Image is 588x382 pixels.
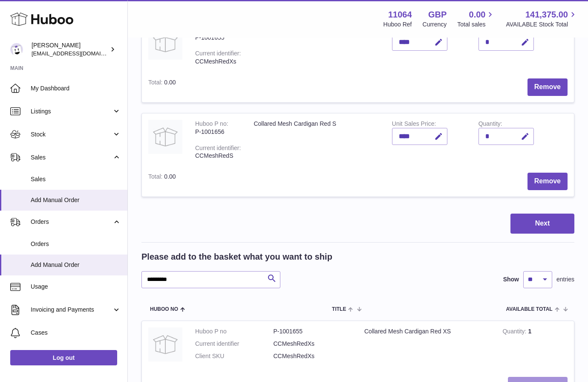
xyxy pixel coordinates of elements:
[31,306,112,314] span: Invoicing and Payments
[527,78,568,96] button: Remove
[392,120,436,129] label: Unit Sales Price
[506,9,578,29] a: 141,375.00 AVAILABLE Stock Total
[525,9,568,20] span: 141,375.00
[423,20,447,29] div: Currency
[195,340,274,348] dt: Current identifier
[148,173,164,182] label: Total
[31,107,112,116] span: Listings
[457,20,495,29] span: Total sales
[31,329,121,337] span: Cases
[195,352,274,360] dt: Client SKU
[31,153,112,162] span: Sales
[32,50,125,57] span: [EMAIL_ADDRESS][DOMAIN_NAME]
[141,251,332,263] h2: Please add to the basket what you want to ship
[247,19,385,72] td: Collared Mesh Cardigan Red XS
[195,120,228,129] div: Huboo P no
[502,328,528,337] strong: Quantity
[195,145,241,153] div: Current identifier
[195,34,241,42] div: P-1001655
[32,41,108,58] div: [PERSON_NAME]
[358,321,496,371] td: Collared Mesh Cardigan Red XS
[506,20,578,29] span: AVAILABLE Stock Total
[195,327,274,336] dt: Huboo P no
[148,79,164,88] label: Total
[195,58,241,66] div: CCMeshRedXs
[503,275,519,284] label: Show
[31,196,121,204] span: Add Manual Order
[506,307,553,312] span: AVAILABLE Total
[148,327,182,362] img: Collared Mesh Cardigan Red XS
[31,130,112,139] span: Stock
[383,20,412,29] div: Huboo Ref
[195,50,241,59] div: Current identifier
[247,113,385,166] td: Collared Mesh Cardigan Red S
[274,352,352,360] dd: CCMeshRedXs
[150,307,178,312] span: Huboo no
[31,218,112,226] span: Orders
[10,43,23,56] img: imichellrs@gmail.com
[31,261,121,269] span: Add Manual Order
[510,214,574,234] button: Next
[496,321,574,371] td: 1
[388,9,412,20] strong: 11064
[469,9,486,20] span: 0.00
[428,9,447,20] strong: GBP
[556,275,574,284] span: entries
[31,175,121,183] span: Sales
[527,173,568,190] button: Remove
[31,84,121,93] span: My Dashboard
[164,79,176,86] span: 0.00
[148,26,182,60] img: Collared Mesh Cardigan Red XS
[164,173,176,180] span: 0.00
[10,350,117,365] a: Log out
[332,307,346,312] span: Title
[274,340,352,348] dd: CCMeshRedXs
[31,240,121,248] span: Orders
[195,128,241,136] div: P-1001656
[478,120,502,129] label: Quantity
[274,327,352,336] dd: P-1001655
[195,152,241,160] div: CCMeshRedS
[148,120,182,154] img: Collared Mesh Cardigan Red S
[31,283,121,291] span: Usage
[457,9,495,29] a: 0.00 Total sales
